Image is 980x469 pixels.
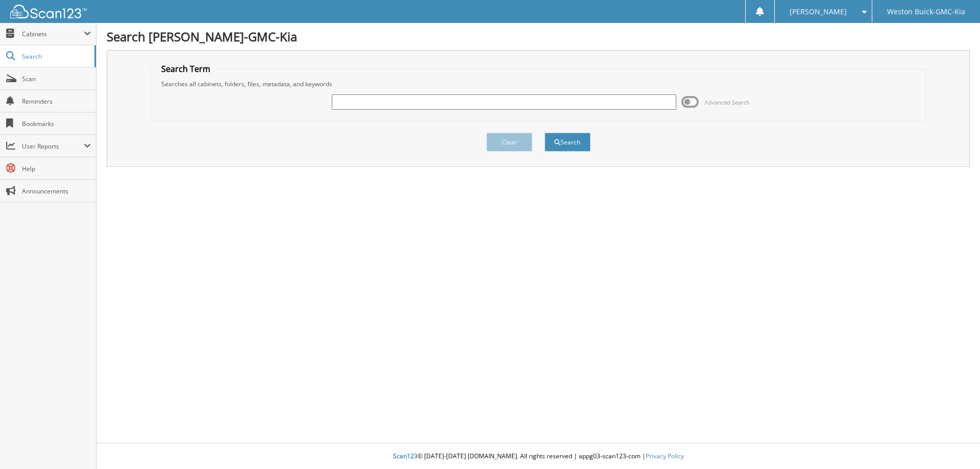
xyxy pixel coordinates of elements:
[22,119,91,128] span: Bookmarks
[646,452,684,460] a: Privacy Policy
[22,97,91,106] span: Reminders
[22,75,91,83] span: Scan
[704,98,750,106] span: Advanced Search
[22,164,91,173] span: Help
[790,9,847,15] span: [PERSON_NAME]
[929,420,980,469] iframe: Chat Widget
[156,63,215,75] legend: Search Term
[96,444,980,469] div: © [DATE]-[DATE] [DOMAIN_NAME]. All rights reserved | appg03-scan123-com |
[486,133,532,152] button: Clear
[887,9,965,15] span: Weston Buick-GMC-Kia
[10,5,87,18] img: scan123-logo-white.svg
[393,452,418,460] span: Scan123
[22,187,91,195] span: Announcements
[22,142,84,151] span: User Reports
[22,30,84,38] span: Cabinets
[545,133,591,152] button: Search
[156,80,921,88] div: Searches all cabinets, folders, files, metadata, and keywords
[107,28,970,45] h1: Search [PERSON_NAME]-GMC-Kia
[22,52,89,61] span: Search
